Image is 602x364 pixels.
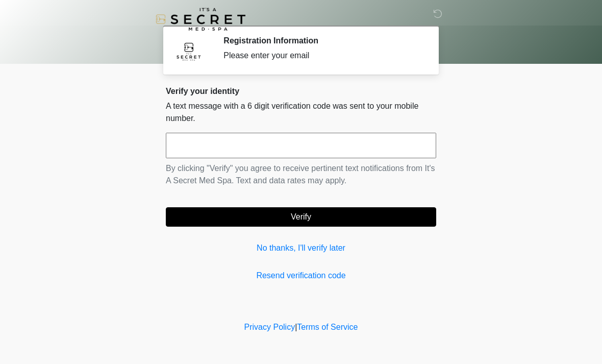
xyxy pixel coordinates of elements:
[166,162,436,187] p: By clicking "Verify" you agree to receive pertinent text notifications from It's A Secret Med Spa...
[295,323,297,331] a: |
[166,270,436,282] a: Resend verification code
[223,36,421,45] h2: Registration Information
[244,323,295,331] a: Privacy Policy
[173,36,204,66] img: Agent Avatar
[166,207,436,227] button: Verify
[297,323,358,331] a: Terms of Service
[166,242,436,254] a: No thanks, I'll verify later
[166,100,436,125] p: A text message with a 6 digit verification code was sent to your mobile number.
[156,8,245,31] img: It's A Secret Med Spa Logo
[166,86,436,96] h2: Verify your identity
[223,50,421,62] div: Please enter your email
